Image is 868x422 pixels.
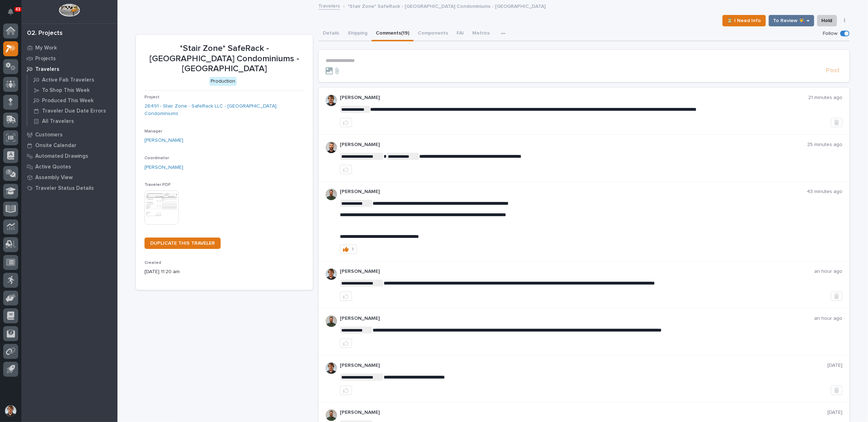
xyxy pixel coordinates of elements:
p: *Stair Zone* SafeRack - [GEOGRAPHIC_DATA] Condominiums - [GEOGRAPHIC_DATA] [144,43,304,74]
button: Delete post [831,292,842,301]
button: Comments (19) [372,26,414,41]
img: AATXAJw4slNr5ea0WduZQVIpKGhdapBAGQ9xVsOeEvl5=s96-c [326,316,337,327]
button: like this post [340,165,352,174]
p: [PERSON_NAME] [340,269,814,275]
p: Active Fab Travelers [42,77,94,83]
button: like this post [340,339,352,348]
a: Onsite Calendar [21,140,117,151]
img: AATXAJw4slNr5ea0WduZQVIpKGhdapBAGQ9xVsOeEvl5=s96-c [326,410,337,421]
p: [DATE] [827,363,842,369]
button: like this post [340,292,352,301]
div: Production [209,77,237,86]
p: Produced This Week [42,98,94,104]
span: ⏳ I Need Info [727,16,761,25]
p: [PERSON_NAME] [340,142,807,148]
button: like this post [340,386,352,395]
img: AOh14GhWdCmNGdrYYOPqe-VVv6zVZj5eQYWy4aoH1XOH=s96-c [326,269,337,280]
button: To Review 👨‍🏭 → [769,15,814,26]
a: 26491 - Stair Zone - SafeRack LLC - [GEOGRAPHIC_DATA] Condominiums [144,103,304,118]
a: To Shop This Week [27,85,117,95]
a: All Travelers [27,116,117,126]
a: My Work [21,42,117,53]
p: Assembly View [35,174,73,181]
p: Traveler Status Details [35,185,94,192]
a: Traveler Status Details [21,183,117,193]
p: [DATE] 11:20 am [144,268,304,276]
button: Notifications [3,4,18,19]
button: Components [414,26,452,41]
div: Notifications43 [9,9,18,20]
p: [PERSON_NAME] [340,95,808,101]
a: Active Quotes [21,161,117,172]
span: Manager [144,129,162,134]
span: Project [144,95,159,99]
a: Projects [21,53,117,64]
button: Delete post [831,386,842,395]
span: Post [826,67,840,75]
p: Traveler Due Date Errors [42,108,106,114]
div: 1 [352,247,354,252]
button: FAI [452,26,468,41]
p: [PERSON_NAME] [340,410,827,416]
img: AGNmyxaji213nCK4JzPdPN3H3CMBhXDSA2tJ_sy3UIa5=s96-c [326,142,337,153]
p: Customers [35,132,63,138]
a: [PERSON_NAME] [144,137,183,144]
span: Traveler PDF [144,183,171,187]
p: 25 minutes ago [807,142,842,148]
p: an hour ago [814,316,842,322]
a: Travelers [319,1,340,10]
a: Travelers [21,64,117,74]
span: Hold [822,16,832,25]
a: Assembly View [21,172,117,183]
span: To Review 👨‍🏭 → [773,16,810,25]
p: 43 minutes ago [807,189,842,195]
span: DUPLICATE THIS TRAVELER [150,241,215,246]
p: Onsite Calendar [35,142,77,149]
p: 21 minutes ago [808,95,842,101]
p: My Work [35,45,57,51]
button: Post [823,67,842,75]
p: Active Quotes [35,164,71,170]
p: Automated Drawings [35,153,88,160]
p: All Travelers [42,118,74,125]
p: 43 [16,7,20,12]
a: DUPLICATE THIS TRAVELER [144,238,221,249]
p: [PERSON_NAME] [340,189,807,195]
button: users-avatar [3,403,18,418]
a: Produced This Week [27,95,117,105]
button: like this post [340,118,352,127]
button: 1 [340,245,357,254]
img: AOh14GhWdCmNGdrYYOPqe-VVv6zVZj5eQYWy4aoH1XOH=s96-c [326,363,337,374]
a: Active Fab Travelers [27,75,117,85]
button: ⏳ I Need Info [722,15,766,26]
a: Automated Drawings [21,151,117,161]
p: Follow [823,31,837,37]
p: Projects [35,56,56,62]
p: [PERSON_NAME] [340,316,814,322]
span: Coordinator [144,156,169,160]
button: Details [319,26,343,41]
img: AATXAJw4slNr5ea0WduZQVIpKGhdapBAGQ9xVsOeEvl5=s96-c [326,189,337,200]
p: To Shop This Week [42,87,90,94]
button: Hold [817,15,837,26]
a: Traveler Due Date Errors [27,106,117,116]
p: Travelers [35,66,59,73]
p: [PERSON_NAME] [340,363,827,369]
button: Metrics [468,26,494,41]
p: *Stair Zone* SafeRack - [GEOGRAPHIC_DATA] Condominiums - [GEOGRAPHIC_DATA] [348,2,546,10]
span: Created [144,261,161,265]
a: Customers [21,129,117,140]
div: 02. Projects [27,30,63,37]
a: [PERSON_NAME] [144,164,183,171]
img: Workspace Logo [59,4,80,17]
p: [DATE] [827,410,842,416]
button: Delete post [831,118,842,127]
img: AOh14GhWdCmNGdrYYOPqe-VVv6zVZj5eQYWy4aoH1XOH=s96-c [326,95,337,106]
p: an hour ago [814,269,842,275]
button: Shipping [343,26,372,41]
